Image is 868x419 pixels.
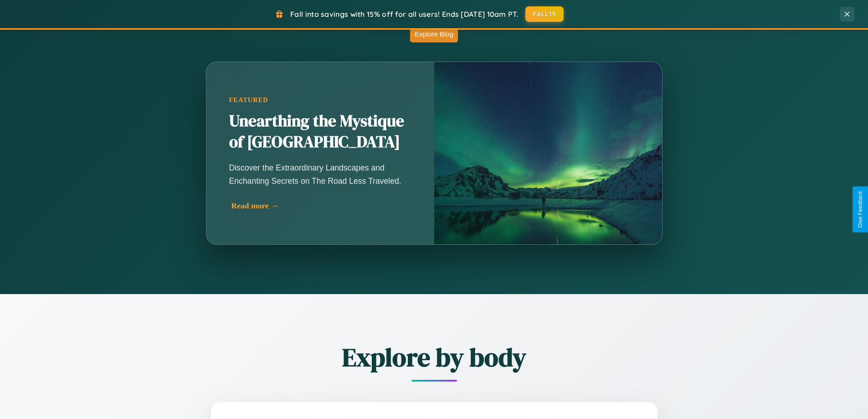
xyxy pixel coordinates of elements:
[290,10,519,19] span: Fall into savings with 15% off for all users! Ends [DATE] 10am PT.
[161,340,708,375] h2: Explore by body
[229,96,411,104] div: Featured
[229,111,411,153] h2: Unearthing the Mystique of [GEOGRAPHIC_DATA]
[229,161,411,187] p: Discover the Extraordinary Landscapes and Enchanting Secrets on The Road Less Traveled.
[231,201,414,211] div: Read more →
[525,6,564,22] button: FALL15
[410,26,458,42] button: Explore Blog
[857,191,863,228] div: Give Feedback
